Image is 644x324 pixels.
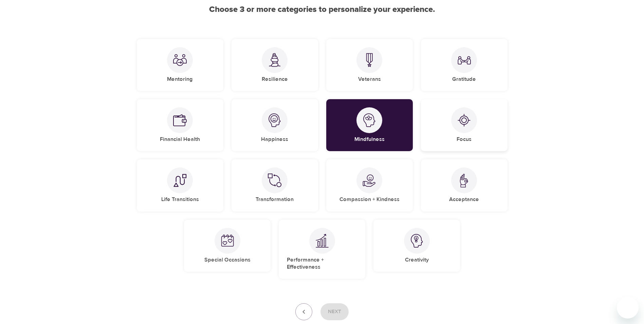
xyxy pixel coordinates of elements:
[161,196,199,203] h5: Life Transitions
[232,99,318,151] div: HappinessHappiness
[339,196,400,203] h5: Compassion + Kindness
[326,99,413,151] div: MindfulnessMindfulness
[373,220,460,272] div: CreativityCreativity
[184,220,271,272] div: Special OccasionsSpecial Occasions
[268,53,281,67] img: Resilience
[363,53,376,67] img: Veterans
[363,113,376,127] img: Mindfulness
[354,136,385,143] h5: Mindfulness
[410,234,424,248] img: Creativity
[279,220,365,279] div: Performance + EffectivenessPerformance + Effectiveness
[232,39,318,91] div: ResilienceResilience
[137,159,223,211] div: Life TransitionsLife Transitions
[221,234,234,248] img: Special Occasions
[167,76,193,83] h5: Mentoring
[457,174,471,187] img: Acceptance
[358,76,381,83] h5: Veterans
[262,76,288,83] h5: Resilience
[457,53,471,67] img: Gratitude
[256,196,294,203] h5: Transformation
[617,297,639,319] iframe: Button to launch messaging window
[421,159,508,211] div: AcceptanceAcceptance
[457,136,472,143] h5: Focus
[173,113,187,127] img: Financial Health
[287,256,357,271] h5: Performance + Effectiveness
[421,99,508,151] div: FocusFocus
[363,174,376,187] img: Compassion + Kindness
[457,113,471,127] img: Focus
[326,39,413,91] div: VeteransVeterans
[268,113,281,127] img: Happiness
[326,159,413,211] div: Compassion + KindnessCompassion + Kindness
[452,76,476,83] h5: Gratitude
[261,136,288,143] h5: Happiness
[204,256,251,264] h5: Special Occasions
[173,174,187,187] img: Life Transitions
[405,256,429,264] h5: Creativity
[421,39,508,91] div: GratitudeGratitude
[173,53,187,67] img: Mentoring
[315,234,329,248] img: Performance + Effectiveness
[137,39,223,91] div: MentoringMentoring
[449,196,479,203] h5: Acceptance
[137,5,508,15] h2: Choose 3 or more categories to personalize your experience.
[160,136,200,143] h5: Financial Health
[268,174,281,187] img: Transformation
[232,159,318,211] div: TransformationTransformation
[137,99,223,151] div: Financial HealthFinancial Health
